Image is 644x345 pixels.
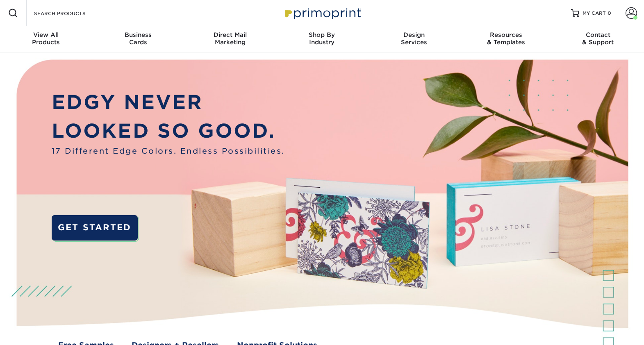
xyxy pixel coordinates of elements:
[368,26,460,52] a: DesignServices
[276,26,368,52] a: Shop ByIndustry
[583,10,606,17] span: MY CART
[52,215,138,241] a: GET STARTED
[184,31,276,46] div: Marketing
[552,31,644,46] div: & Support
[92,26,184,52] a: BusinessCards
[552,31,644,39] span: Contact
[184,26,276,52] a: Direct MailMarketing
[92,31,184,46] div: Cards
[33,8,113,18] input: SEARCH PRODUCTS.....
[460,26,552,52] a: Resources& Templates
[460,31,552,39] span: Resources
[184,31,276,39] span: Direct Mail
[276,31,368,46] div: Industry
[368,31,460,39] span: Design
[460,31,552,46] div: & Templates
[368,31,460,46] div: Services
[281,4,363,22] img: Primoprint
[608,10,611,16] span: 0
[52,116,285,145] p: LOOKED SO GOOD.
[52,88,285,117] p: EDGY NEVER
[276,31,368,39] span: Shop By
[552,26,644,52] a: Contact& Support
[52,145,285,157] span: 17 Different Edge Colors. Endless Possibilities.
[92,31,184,39] span: Business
